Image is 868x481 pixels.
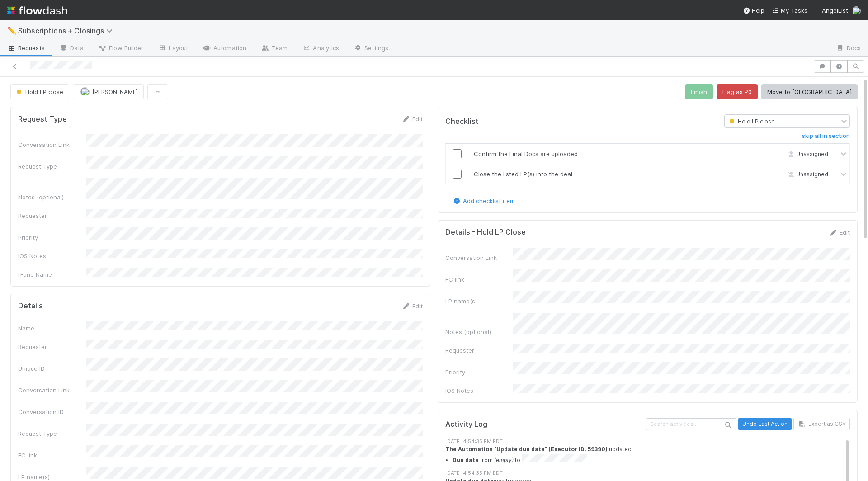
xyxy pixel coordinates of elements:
[7,27,16,34] span: ✏️
[761,84,858,99] button: Move to [GEOGRAPHIC_DATA]
[445,446,608,453] a: The Automation "Update due date" (Executor ID: 59390)
[18,407,86,416] div: Conversation ID
[18,451,86,460] div: FC link
[18,251,86,260] div: IOS Notes
[346,42,396,56] a: Settings
[445,438,850,445] div: [DATE] 4:54:35 PM EDT
[685,84,713,99] button: Finish
[7,43,45,52] span: Requests
[445,117,479,126] h5: Checklist
[73,84,144,99] button: [PERSON_NAME]
[14,88,63,95] span: Hold LP close
[18,233,86,242] div: Priority
[802,132,850,143] a: skip all in section
[445,346,513,355] div: Requester
[18,364,86,373] div: Unique ID
[10,84,69,99] button: Hold LP close
[52,42,91,56] a: Data
[445,253,513,262] div: Conversation Link
[18,162,86,171] div: Request Type
[785,171,828,178] span: Unassigned
[829,229,850,236] a: Edit
[445,327,513,336] div: Notes (optional)
[474,150,578,157] span: Confirm the Final Docs are uploaded
[474,170,572,178] span: Close the listed LP(s) into the deal
[852,6,861,15] img: avatar_aa70801e-8de5-4477-ab9d-eb7c67de69c1.png
[793,418,850,430] button: Export as CSV
[445,420,644,429] h5: Activity Log
[18,115,67,124] h5: Request Type
[18,324,86,333] div: Name
[445,469,850,477] div: [DATE] 4:54:35 PM EDT
[453,454,850,465] li: from to
[743,6,764,15] div: Help
[295,42,346,56] a: Analytics
[829,42,868,56] a: Docs
[772,6,807,15] a: My Tasks
[18,386,86,395] div: Conversation Link
[785,151,828,157] span: Unassigned
[91,42,151,56] a: Flow Builder
[18,140,86,149] div: Conversation Link
[717,84,758,99] button: Flag as P0
[445,275,513,284] div: FC link
[802,132,850,140] h6: skip all in section
[445,297,513,306] div: LP name(s)
[7,3,67,18] img: logo-inverted-e16ddd16eac7371096b0.svg
[727,118,775,125] span: Hold LP close
[445,228,526,237] h5: Details - Hold LP Close
[445,445,850,464] div: updated:
[195,42,254,56] a: Automation
[18,429,86,438] div: Request Type
[452,197,515,204] a: Add checklist item
[18,342,86,351] div: Requester
[822,7,848,14] span: AngelList
[445,368,513,377] div: Priority
[18,211,86,220] div: Requester
[98,43,143,52] span: Flow Builder
[453,457,479,463] strong: Due date
[738,418,792,430] button: Undo Last Action
[254,42,295,56] a: Team
[401,302,423,310] a: Edit
[18,270,86,279] div: rFund Name
[92,88,138,95] span: [PERSON_NAME]
[18,193,86,202] div: Notes (optional)
[772,7,807,14] span: My Tasks
[18,302,43,311] h5: Details
[401,115,423,123] a: Edit
[151,42,195,56] a: Layout
[494,457,514,463] em: (empty)
[18,26,117,35] span: Subscriptions + Closings
[445,386,513,395] div: IOS Notes
[80,87,90,96] img: avatar_aa70801e-8de5-4477-ab9d-eb7c67de69c1.png
[646,418,736,430] input: Search activities...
